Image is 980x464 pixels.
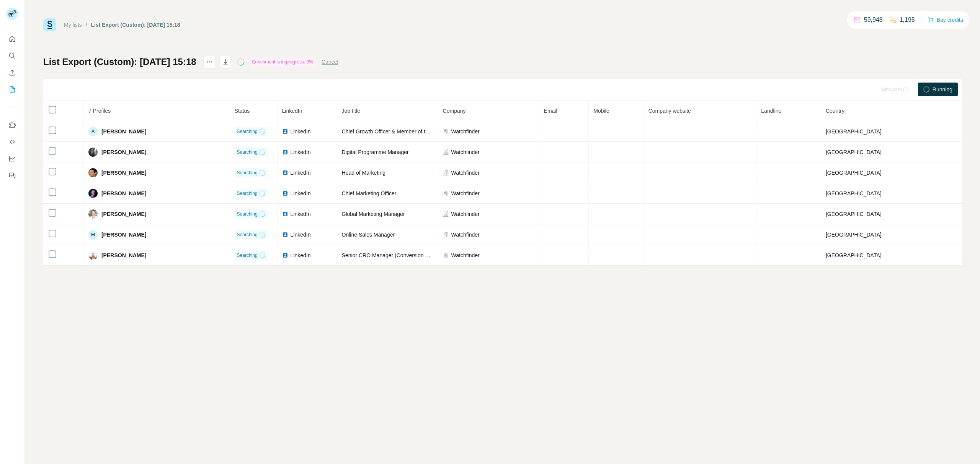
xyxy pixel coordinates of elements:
button: Use Surfe on LinkedIn [6,118,18,132]
img: Avatar [88,209,98,219]
span: LinkedIn [291,128,311,135]
img: LinkedIn logo [282,211,288,217]
span: Chief Marketing Officer [342,190,397,196]
span: Mobile [593,108,609,114]
img: Avatar [88,148,98,157]
span: Searching [237,169,258,176]
span: Searching [237,252,258,259]
span: [GEOGRAPHIC_DATA] [826,149,882,155]
span: Digital Programme Manager [342,149,409,155]
span: Searching [237,190,258,197]
span: Watchfinder [451,190,480,197]
span: Chief Growth Officer & Member of the Executive Committee [342,128,483,135]
span: Watchfinder [451,169,480,177]
span: Watchfinder [451,251,480,259]
span: [PERSON_NAME] [101,190,146,197]
span: [PERSON_NAME] [101,210,146,218]
span: Running [933,86,952,93]
button: actions [203,56,216,68]
span: [PERSON_NAME] [101,128,146,135]
a: My lists [64,22,82,28]
h1: List Export (Custom): [DATE] 15:18 [43,56,196,68]
span: Country [826,108,844,114]
img: Avatar [88,168,98,177]
span: Searching [237,128,258,135]
span: Watchfinder [451,210,480,218]
span: LinkedIn [291,210,311,218]
li: / [86,21,87,29]
span: [PERSON_NAME] [101,169,146,177]
span: Company website [648,108,691,114]
span: LinkedIn [291,148,311,156]
span: [GEOGRAPHIC_DATA] [826,128,882,135]
span: LinkedIn [291,190,311,197]
button: Buy credits [928,15,963,25]
span: [GEOGRAPHIC_DATA] [826,252,882,258]
span: Head of Marketing [342,170,385,176]
button: Search [6,49,18,63]
span: LinkedIn [291,231,311,238]
img: LinkedIn logo [282,149,288,155]
button: Quick start [6,32,18,46]
button: Feedback [6,169,18,182]
span: Searching [237,231,258,238]
span: LinkedIn [291,251,311,259]
span: Global Marketing Manager [342,211,405,217]
button: Cancel [322,58,338,66]
div: Enrichment is in progress: 0% [250,57,315,67]
img: LinkedIn logo [282,190,288,196]
span: Watchfinder [451,148,480,156]
span: [GEOGRAPHIC_DATA] [826,232,882,238]
span: Searching [237,211,258,217]
span: Company [443,108,466,114]
button: My lists [6,83,18,96]
button: Dashboard [6,152,18,165]
span: Searching [237,149,258,156]
span: LinkedIn [291,169,311,177]
span: 7 Profiles [88,108,111,114]
span: Watchfinder [451,231,480,238]
span: [GEOGRAPHIC_DATA] [826,190,882,196]
span: Watchfinder [451,128,480,135]
button: Enrich CSV [6,66,18,79]
span: Landline [761,108,781,114]
img: Avatar [88,251,98,260]
span: Email [544,108,557,114]
span: Job title [342,108,360,114]
span: Online Sales Manager [342,232,395,238]
img: LinkedIn logo [282,128,288,135]
img: Avatar [88,189,98,198]
span: [PERSON_NAME] [101,231,146,238]
span: Senior CRO Manager (Conversion Rate Optimisation) [342,252,470,258]
span: [GEOGRAPHIC_DATA] [826,211,882,217]
span: Status [235,108,250,114]
div: List Export (Custom): [DATE] 15:18 [91,21,180,29]
p: 59,948 [864,15,883,24]
span: LinkedIn [282,108,302,114]
p: 1,195 [900,15,915,24]
img: LinkedIn logo [282,252,288,258]
img: LinkedIn logo [282,232,288,238]
div: M [88,230,98,239]
span: [PERSON_NAME] [101,148,146,156]
button: Use Surfe API [6,135,18,149]
span: [PERSON_NAME] [101,251,146,259]
img: Surfe Logo [43,18,56,31]
div: A [88,127,98,136]
img: LinkedIn logo [282,170,288,176]
span: [GEOGRAPHIC_DATA] [826,170,882,176]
